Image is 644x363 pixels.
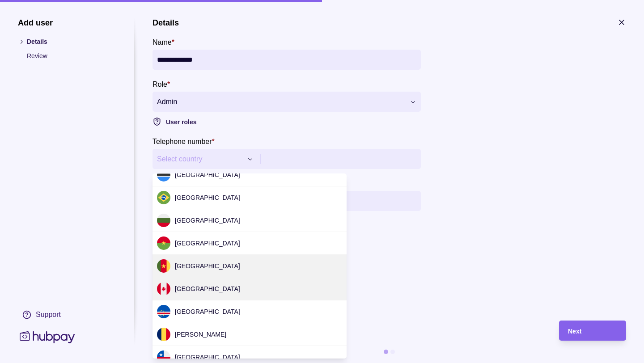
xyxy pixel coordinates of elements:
[175,194,240,201] span: [GEOGRAPHIC_DATA]
[157,214,170,227] img: bg
[175,240,240,247] span: [GEOGRAPHIC_DATA]
[157,328,170,341] img: td
[157,259,170,273] img: cm
[157,168,170,181] img: bw
[157,305,170,318] img: cv
[175,308,240,315] span: [GEOGRAPHIC_DATA]
[175,171,240,178] span: [GEOGRAPHIC_DATA]
[157,236,170,250] img: bf
[175,262,240,270] span: [GEOGRAPHIC_DATA]
[175,285,240,292] span: [GEOGRAPHIC_DATA]
[175,354,240,361] span: [GEOGRAPHIC_DATA]
[175,331,226,338] span: [PERSON_NAME]
[157,282,170,295] img: ca
[157,191,170,204] img: br
[175,217,240,224] span: [GEOGRAPHIC_DATA]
